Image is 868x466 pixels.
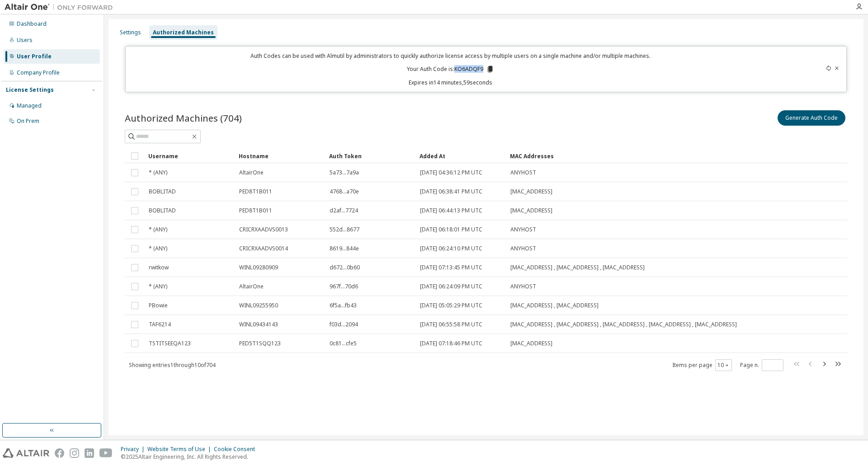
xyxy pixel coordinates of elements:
[239,169,264,176] span: AltairOne
[149,169,167,176] span: * (ANY)
[149,264,169,271] span: rwitkow
[17,102,42,109] div: Managed
[17,69,60,76] div: Company Profile
[125,112,242,124] span: Authorized Machines (704)
[6,86,54,94] div: License Settings
[149,321,171,328] span: TAF6214
[330,264,360,271] span: d672...0b60
[147,446,214,453] div: Website Terms of Use
[239,302,278,309] span: WINL09255950
[510,264,645,271] span: [MAC_ADDRESS] , [MAC_ADDRESS] , [MAC_ADDRESS]
[778,110,845,126] button: Generate Auth Code
[407,65,494,73] p: Your Auth Code is: KO6ADQF9
[149,245,167,252] span: * (ANY)
[129,361,216,369] span: Showing entries 1 through 10 of 704
[17,118,39,125] div: On Prem
[330,302,357,309] span: 6f5a...fb43
[120,29,141,36] div: Settings
[510,149,752,163] div: MAC Addresses
[239,207,272,214] span: PED8T1B011
[510,283,536,290] span: ANYHOST
[420,264,482,271] span: [DATE] 07:13:45 PM UTC
[330,207,358,214] span: d2af...7724
[330,321,358,328] span: f03d...2094
[420,245,482,252] span: [DATE] 06:24:10 PM UTC
[510,302,599,309] span: [MAC_ADDRESS] , [MAC_ADDRESS]
[239,226,288,233] span: CRICRXAADVS0013
[740,359,783,371] span: Page n.
[17,37,33,44] div: Users
[330,245,359,252] span: 8619...844e
[3,448,49,458] img: altair_logo.svg
[420,321,482,328] span: [DATE] 06:55:58 PM UTC
[149,226,167,233] span: * (ANY)
[153,29,214,36] div: Authorized Machines
[239,283,264,290] span: AltairOne
[420,169,482,176] span: [DATE] 04:36:12 PM UTC
[510,207,552,214] span: [MAC_ADDRESS]
[510,188,552,195] span: [MAC_ADDRESS]
[330,226,359,233] span: 552d...8677
[239,321,278,328] span: WINL09434143
[330,169,359,176] span: 5a73...7a9a
[510,321,737,328] span: [MAC_ADDRESS] , [MAC_ADDRESS] , [MAC_ADDRESS] , [MAC_ADDRESS] , [MAC_ADDRESS]
[239,264,278,271] span: WINL09280909
[330,188,359,195] span: 4768...a70e
[510,169,536,176] span: ANYHOST
[17,20,47,28] div: Dashboard
[330,340,357,347] span: 0c81...cfe5
[148,149,231,163] div: Username
[420,302,482,309] span: [DATE] 05:05:29 PM UTC
[17,53,52,60] div: User Profile
[149,283,167,290] span: * (ANY)
[214,446,260,453] div: Cookie Consent
[420,149,503,163] div: Added At
[149,188,176,195] span: BOBLITAD
[239,188,272,195] span: PED8T1B011
[329,149,412,163] div: Auth Token
[55,448,64,458] img: facebook.svg
[239,149,322,163] div: Hostname
[70,448,79,458] img: instagram.svg
[330,283,358,290] span: 967f...70d6
[99,448,113,458] img: youtube.svg
[149,207,176,214] span: BOBLITAD
[510,245,536,252] span: ANYHOST
[239,245,288,252] span: CRICRXAADVS0014
[420,188,482,195] span: [DATE] 06:38:41 PM UTC
[131,79,770,86] p: Expires in 14 minutes, 59 seconds
[85,448,94,458] img: linkedin.svg
[510,340,552,347] span: [MAC_ADDRESS]
[149,302,168,309] span: PBowie
[420,283,482,290] span: [DATE] 06:24:09 PM UTC
[5,3,118,12] img: Altair One
[121,453,260,461] p: © 2025 Altair Engineering, Inc. All Rights Reserved.
[510,226,536,233] span: ANYHOST
[717,362,730,369] button: 10
[239,340,281,347] span: PED5T1SQQ123
[420,207,482,214] span: [DATE] 06:44:13 PM UTC
[121,446,147,453] div: Privacy
[131,52,770,60] p: Auth Codes can be used with Almutil by administrators to quickly authorize license access by mult...
[420,226,482,233] span: [DATE] 06:18:01 PM UTC
[149,340,191,347] span: TSTITSEEQA123
[420,340,482,347] span: [DATE] 07:18:46 PM UTC
[672,359,732,371] span: Items per page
